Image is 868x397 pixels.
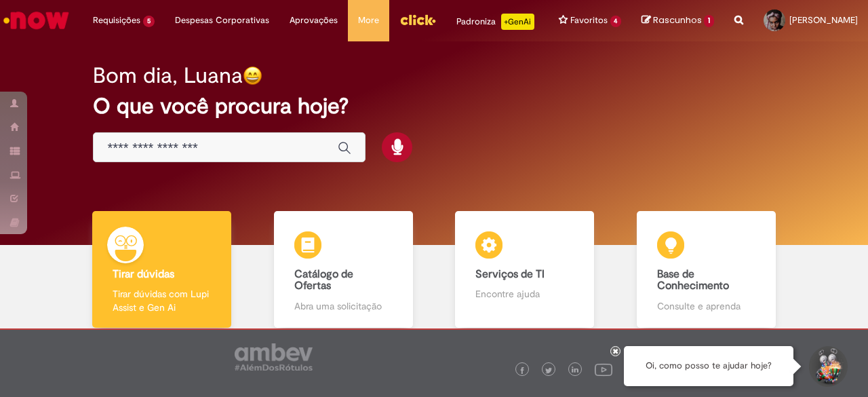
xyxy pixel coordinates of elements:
img: logo_footer_youtube.png [595,360,612,378]
img: logo_footer_facebook.png [519,367,526,374]
h2: Bom dia, Luana [93,64,243,88]
span: 4 [610,16,622,27]
b: Catálogo de Ofertas [294,267,353,293]
p: +GenAi [501,14,534,30]
p: Encontre ajuda [475,287,574,301]
span: Requisições [93,14,140,27]
img: logo_footer_linkedin.png [572,366,578,375]
p: Consulte e aprenda [657,299,755,313]
a: Catálogo de Ofertas Abra uma solicitação [253,211,435,328]
span: Despesas Corporativas [175,14,269,27]
a: Serviços de TI Encontre ajuda [434,211,616,328]
div: Oi, como posso te ajudar hoje? [624,346,793,386]
span: Rascunhos [653,14,702,26]
div: Padroniza [456,14,534,30]
span: 1 [704,15,714,27]
h2: O que você procura hoje? [93,94,774,118]
span: Favoritos [570,14,608,27]
img: logo_footer_ambev_rotulo_gray.png [235,343,313,371]
span: 5 [143,16,155,27]
b: Serviços de TI [475,267,545,281]
a: Base de Conhecimento Consulte e aprenda [616,211,797,328]
p: Abra uma solicitação [294,299,393,313]
p: Tirar dúvidas com Lupi Assist e Gen Ai [113,287,211,314]
a: Rascunhos [642,14,714,27]
img: click_logo_yellow_360x200.png [399,10,436,30]
b: Tirar dúvidas [113,267,174,281]
img: logo_footer_twitter.png [545,367,552,374]
a: Tirar dúvidas Tirar dúvidas com Lupi Assist e Gen Ai [71,211,253,328]
button: Iniciar Conversa de Suporte [807,346,848,387]
img: happy-face.png [243,66,262,86]
span: More [358,14,379,27]
span: Aprovações [290,14,338,27]
img: ServiceNow [1,7,71,34]
b: Base de Conhecimento [657,267,729,293]
span: [PERSON_NAME] [789,14,858,26]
